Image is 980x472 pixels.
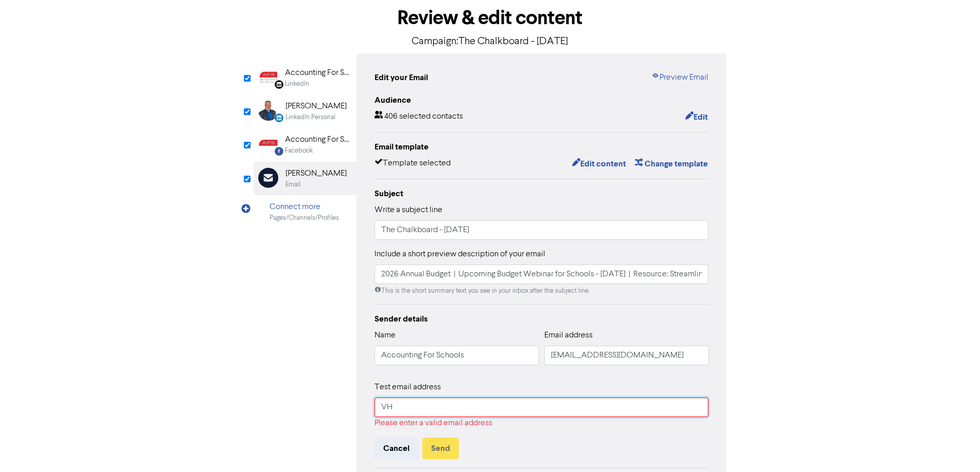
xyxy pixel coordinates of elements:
[270,213,339,223] div: Pages/Channels/Profiles
[258,67,278,87] img: Linkedin
[286,112,335,122] div: LinkedIn Personal
[375,204,442,216] label: Write a subject line
[685,110,708,124] button: Edit
[286,167,347,180] div: [PERSON_NAME]
[270,201,339,213] div: Connect more
[375,248,545,260] label: Include a short preview description of your email
[285,146,313,156] div: Facebook
[254,61,357,95] div: Linkedin Accounting For Schools LimitedLinkedIn
[258,100,279,121] img: LinkedinPersonal
[375,141,709,153] div: Email template
[375,313,709,325] div: Sender details
[375,110,463,124] div: 406 selected contacts
[285,79,309,89] div: LinkedIn
[375,187,709,200] div: Subject
[254,34,727,49] p: Campaign: The Chalkboard - [DATE]
[651,71,708,84] a: Preview Email
[929,423,980,472] iframe: Chat Widget
[375,438,418,459] button: Cancel
[258,134,278,154] img: Facebook
[285,67,351,79] div: Accounting For Schools Limited
[254,195,357,229] div: Connect morePages/Channels/Profiles
[375,329,396,342] label: Name
[285,134,351,146] div: Accounting For Schools
[572,157,627,171] button: Edit content
[286,100,347,112] div: [PERSON_NAME]
[375,157,451,171] div: Template selected
[422,438,459,459] button: Send
[544,329,593,342] label: Email address
[375,381,441,393] label: Test email address
[286,180,300,190] div: Email
[254,6,727,30] h1: Review & edit content
[254,162,357,195] div: [PERSON_NAME]Email
[254,128,357,161] div: Facebook Accounting For SchoolsFacebook
[375,71,428,84] div: Edit your Email
[375,286,709,296] div: This is the short summary text you see in your inbox after the subject line.
[634,157,708,171] button: Change template
[375,417,709,429] div: Please enter a valid email address
[254,95,357,128] div: LinkedinPersonal [PERSON_NAME]LinkedIn Personal
[375,94,709,106] div: Audience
